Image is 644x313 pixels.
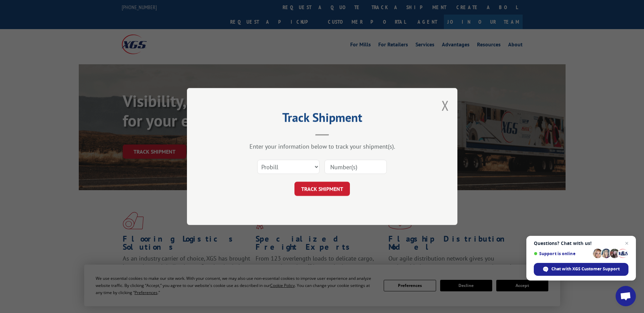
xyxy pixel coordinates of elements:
[221,142,424,150] div: Enter your information below to track your shipment(s).
[325,160,387,174] input: Number(s)
[221,113,424,126] h2: Track Shipment
[534,241,628,246] span: Questions? Chat with us!
[442,96,449,114] button: Close modal
[294,182,350,196] button: TRACK SHIPMENT
[623,239,631,247] span: Close chat
[534,251,591,256] span: Support is online
[534,263,628,276] div: Chat with XGS Customer Support
[551,266,620,272] span: Chat with XGS Customer Support
[616,286,636,306] div: Open chat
